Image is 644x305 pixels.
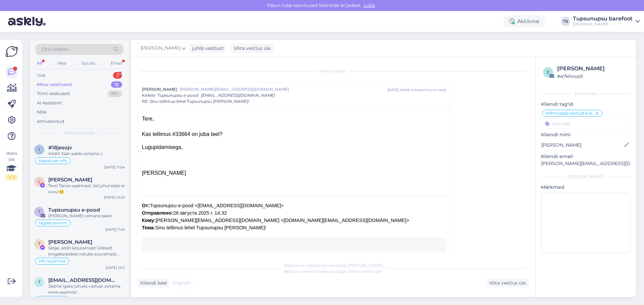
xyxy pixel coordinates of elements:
div: Aitäh! Jään pakki ootama :) [48,151,125,157]
div: Lugupidamisega, [142,144,446,151]
div: Aktiivne [504,15,545,27]
span: e [547,70,549,75]
b: От: [142,203,150,208]
div: AI Assistent [37,100,62,106]
span: English [173,280,190,287]
div: Arhiveeritud [37,118,64,125]
font: Tupsunupsu e-pood <[EMAIL_ADDRESS][DOMAIN_NAME]> 26 августа 2025 г. 14:32 [PERSON_NAME][EMAIL_ADD... [142,203,409,230]
span: tagastuse info [39,159,67,163]
div: [DATE] 7:45 [105,227,125,232]
span: info küsimine [39,259,66,263]
div: Jääme igaks juhuks vastust ootama enne saatmist [48,283,125,295]
div: Kliendi info [541,91,631,97]
div: [PERSON_NAME] viimane päev! [48,213,125,219]
img: Askly Logo [5,45,18,58]
div: [PERSON_NAME] [557,65,629,73]
div: TB [561,17,570,26]
div: # e7khnus9 [557,73,629,80]
div: 2 / 3 [5,174,17,180]
div: Võta vestlus üle [231,44,273,53]
span: L [38,179,41,184]
span: [PERSON_NAME] [141,45,180,52]
span: Vestluse ülevõtmiseks vajutage [283,269,383,274]
div: Uus [37,72,45,79]
div: Kõik [37,109,47,116]
span: Minu vestlused [64,130,95,136]
span: RE: Sinu tellimus lehel Tupsunupsu [PERSON_NAME]! [142,98,249,104]
span: triintimberg@hotmail.com [48,277,118,283]
p: Kliendi nimi [541,131,631,138]
p: Märkmed [541,184,631,191]
div: Selge, aitäh kirjutamast! Üldiselt kingakarpidest natuke suuremaid [PERSON_NAME] võtame koguaeg, ... [48,245,125,257]
div: [PERSON_NAME] [142,170,446,177]
div: Tere, [142,115,446,123]
div: Vestlus algas [138,68,529,74]
div: 12 [111,81,122,88]
div: Minu vestlused [37,81,72,88]
div: Tiimi vestlused [37,90,70,97]
div: 2 [113,72,122,79]
p: Kliendi email [541,153,631,160]
div: Kas tellimus #33664 on juba teel? [142,131,446,138]
div: 99+ [108,90,122,97]
p: Kliendi tag'id [541,101,631,108]
input: Lisa nimi [541,141,623,149]
div: [DOMAIN_NAME] [573,21,633,27]
div: [DATE] 10:29 [104,195,125,200]
div: Web [56,59,68,68]
span: [PERSON_NAME][EMAIL_ADDRESS][DOMAIN_NAME] [180,86,387,92]
div: Võta vestlus üle [486,279,529,288]
div: [DATE] 09:08 [387,87,409,92]
a: Tupsunupsu barefoot[DOMAIN_NAME] [573,16,640,27]
b: Тема: [142,225,155,230]
span: Tupsunupsu e-pood [48,207,100,213]
div: Kliendi keel [138,280,167,287]
span: Kellele : [142,93,156,98]
div: Tupsunupsu barefoot [573,16,633,21]
span: tellimusega seotud küsumus [545,111,595,115]
span: [PERSON_NAME] [142,86,177,92]
div: [PERSON_NAME] [541,174,631,180]
div: [DATE] 12:11 [106,265,125,270]
span: #18jesojv [48,145,72,151]
input: Lisa tag [541,119,631,129]
div: Email [109,59,123,68]
span: T [38,209,41,214]
div: juhib vestlust [190,45,224,52]
span: Luba [362,2,377,8]
p: [PERSON_NAME][EMAIL_ADDRESS][DOMAIN_NAME] [541,160,631,167]
b: Отправлено: [142,210,173,216]
div: All [36,59,43,68]
span: Vestlus on määratud kasutajale [PERSON_NAME] [284,263,383,268]
div: Tere! Tänan saatmast. Sel juhul siiski ei soovi🙂 [48,183,125,195]
span: 1 [39,147,40,152]
span: Teele Nilson [48,239,92,245]
span: Tupsunupsu e-pood [157,93,198,98]
div: [DATE] 11:04 [104,165,125,170]
span: t [38,280,41,285]
span: [EMAIL_ADDRESS][DOMAIN_NAME] [201,93,275,98]
span: Otsi kliente [42,46,68,53]
i: „Võtke vestlus üle” [346,269,383,274]
b: Кому: [142,218,156,223]
span: Laura Vanags [48,177,92,183]
div: ( umbes 6 tunni eest ) [411,87,446,92]
span: T [38,241,41,246]
div: Socials [80,59,97,68]
div: Vaata siia [5,150,17,180]
span: tagastusvorm [39,221,67,225]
